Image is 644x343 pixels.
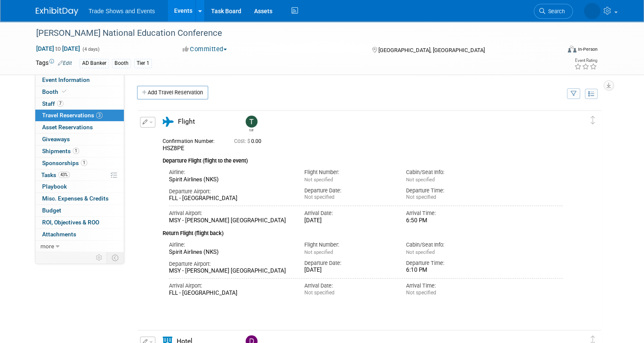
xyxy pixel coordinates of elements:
span: 7 [57,100,63,107]
span: Playbook [42,183,67,190]
span: Cost: $ [234,138,251,144]
span: Sponsorships [42,160,87,166]
div: Event Rating [574,58,597,63]
span: 1 [73,148,79,154]
span: Budget [42,207,61,214]
a: Attachments [35,229,124,240]
span: Attachments [42,231,76,238]
img: Marsha Milstead [584,3,600,19]
div: Arrival Date: [304,209,393,217]
a: Budget [35,205,124,216]
a: ROI, Objectives & ROO [35,217,124,228]
div: Not specified [304,290,393,296]
div: FLL - [GEOGRAPHIC_DATA] [169,195,292,202]
div: Not specified [406,194,495,201]
img: ExhibitDay [36,7,78,16]
div: Airline: [169,169,292,176]
a: Booth [35,86,124,98]
span: to [54,45,62,52]
span: Trade Shows and Events [89,8,155,15]
span: Search [545,8,565,15]
i: Filter by Traveler [571,91,577,97]
span: Booth [42,88,68,95]
span: 1 [81,160,87,166]
div: Arrival Time: [406,209,495,217]
div: Event Format [515,44,598,57]
a: Sponsorships1 [35,157,124,169]
div: Not specified [304,194,393,201]
a: Tasks43% [35,169,124,181]
a: Misc. Expenses & Credits [35,193,124,204]
span: [DATE] [DATE] [36,45,80,52]
div: Flight Number: [304,241,393,249]
div: Confirmation Number: [163,136,221,145]
i: Flight [163,117,174,127]
div: MSY - [PERSON_NAME] [GEOGRAPHIC_DATA] [169,267,292,275]
div: Airline: [169,241,292,249]
span: (4 days) [82,47,100,52]
div: Tiff Wagner [243,116,258,132]
div: FLL - [GEOGRAPHIC_DATA] [169,290,292,297]
span: Shipments [42,148,79,154]
span: HSZ8PE [163,145,184,151]
div: [DATE] [304,217,393,224]
a: Playbook [35,181,124,192]
span: Not specified [406,177,435,183]
div: Booth [112,59,131,68]
a: Shipments1 [35,145,124,157]
span: ROI, Objectives & ROO [42,219,99,226]
span: 3 [96,112,103,119]
div: Departure Date: [304,187,393,195]
i: Booth reservation complete [62,89,66,94]
div: Arrival Airport: [169,282,292,290]
div: Departure Time: [406,187,495,195]
span: Travel Reservations [42,112,103,119]
div: Cabin/Seat Info: [406,169,495,176]
a: Giveaways [35,134,124,145]
td: Tags [36,58,72,68]
a: Travel Reservations3 [35,110,124,121]
div: AD Banker [80,59,109,68]
div: Tier 1 [134,59,152,68]
span: Flight [178,118,195,125]
span: more [40,243,54,250]
a: Event Information [35,74,124,86]
div: Spirit Airlines (NKS) [169,176,292,183]
a: Asset Reservations [35,122,124,133]
div: Spirit Airlines (NKS) [169,249,292,256]
div: Arrival Time: [406,282,495,290]
span: Giveaways [42,136,70,142]
div: Flight Number: [304,169,393,176]
span: Event Information [42,76,90,83]
div: 6:50 PM [406,217,495,224]
span: Not specified [304,177,333,183]
div: Departure Flight (flight to the event) [163,152,563,165]
div: 6:10 PM [406,267,495,274]
div: [DATE] [304,267,393,274]
div: Cabin/Seat Info: [406,241,495,249]
div: MSY - [PERSON_NAME] [GEOGRAPHIC_DATA] [169,217,292,224]
a: Add Travel Reservation [137,86,208,99]
td: Toggle Event Tabs [107,252,124,263]
a: Edit [58,60,72,66]
div: Return Flight (flight back) [163,224,563,238]
a: Search [534,4,573,19]
div: Departure Airport: [169,260,292,268]
td: Personalize Event Tab Strip [92,252,107,263]
div: Departure Time: [406,259,495,267]
span: 43% [58,171,70,178]
div: Not specified [406,290,495,296]
div: Arrival Airport: [169,209,292,217]
span: Not specified [304,249,333,255]
div: Departure Date: [304,259,393,267]
span: [GEOGRAPHIC_DATA], [GEOGRAPHIC_DATA] [378,47,485,53]
span: Asset Reservations [42,124,93,131]
div: [PERSON_NAME] National Education Conference [33,26,550,41]
span: Staff [42,100,63,107]
a: Staff7 [35,98,124,110]
span: 0.00 [234,138,265,144]
a: more [35,241,124,252]
div: In-Person [578,46,598,52]
img: Tiff Wagner [246,116,258,128]
span: Tasks [41,171,70,178]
